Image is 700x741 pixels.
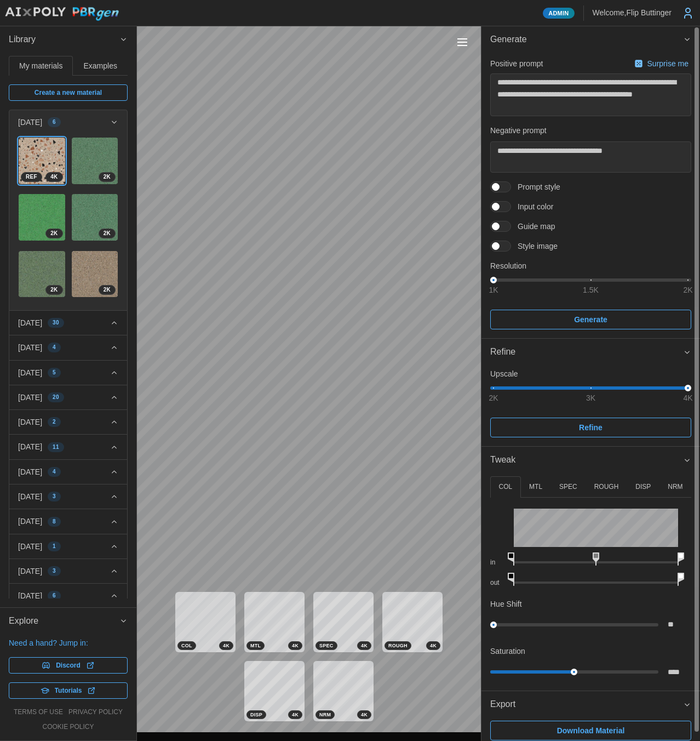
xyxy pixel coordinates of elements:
button: [DATE]5 [9,361,127,385]
button: Refine [490,418,691,437]
a: Create a new material [9,84,128,101]
span: Admin [548,8,569,18]
a: HDEX0GVRrGPHhN9Upwlk2K [71,250,119,298]
p: Resolution [490,260,691,271]
a: 7WY96QANpYo4LBokjl1N2K [71,137,119,185]
p: [DATE] [18,541,42,552]
span: 4 K [223,642,229,649]
a: Tutorials [9,682,128,699]
span: Generate [574,310,607,329]
span: 20 [53,393,59,402]
p: Hue Shift [490,598,522,609]
p: [DATE] [18,491,42,502]
p: Negative prompt [490,125,691,136]
p: [DATE] [18,342,42,353]
span: Tutorials [55,683,82,698]
span: 30 [53,318,59,327]
button: [DATE]6 [9,584,127,608]
div: [DATE]6 [9,134,127,310]
p: [DATE] [18,441,42,452]
div: Tweak [481,474,700,691]
button: Refine [481,339,700,366]
span: 2 K [104,229,111,238]
button: [DATE]3 [9,559,127,583]
a: 8KXr6aNwLs3C6qApb87s2K [18,193,66,241]
span: REF [26,173,37,181]
button: Surprise me [632,56,691,71]
span: 4 K [50,173,58,181]
p: COL [498,482,512,492]
button: [DATE]1 [9,534,127,558]
button: [DATE]4 [9,335,127,360]
span: ROUGH [388,642,408,649]
button: [DATE]11 [9,435,127,459]
img: UB06r3P0jx46MAVnibPB [19,138,65,184]
p: SPEC [559,482,577,492]
span: Explore [9,608,119,635]
span: Input color [511,201,553,212]
p: [DATE] [18,317,42,328]
span: Tweak [490,447,683,474]
a: privacy policy [68,708,123,717]
button: Generate [490,310,691,329]
span: 4 K [430,642,437,649]
span: NRM [319,711,331,719]
p: NRM [668,482,682,492]
p: DISP [635,482,651,492]
a: 2YHfZys7MfgjO9kJ4DpN2K [18,250,66,298]
span: 4 K [361,642,368,649]
img: 2YHfZys7MfgjO9kJ4DpN [19,251,65,298]
p: in [490,558,505,567]
span: 6 [53,591,56,600]
span: Create a new material [35,85,102,100]
div: Refine [490,345,683,359]
p: [DATE] [18,392,42,403]
span: 2 K [50,229,58,238]
span: 6 [53,118,56,127]
span: Guide map [511,221,555,232]
p: Welcome, Flip Buttinger [593,7,672,18]
span: 8 [53,517,56,526]
span: Generate [490,26,683,53]
div: Refine [481,366,700,446]
span: Library [9,26,119,53]
a: UB06r3P0jx46MAVnibPB4KREF [18,137,66,185]
span: My materials [19,62,62,70]
p: Upscale [490,368,691,379]
span: 2 K [50,286,58,294]
span: COL [181,642,192,649]
p: Saturation [490,646,525,657]
span: 3 [53,492,56,501]
button: Download Material [490,721,691,740]
a: cookie policy [42,722,94,732]
a: terms of use [14,708,63,717]
button: [DATE]6 [9,110,127,134]
span: 4 K [292,711,299,719]
img: 8KXr6aNwLs3C6qApb87s [19,194,65,241]
img: tTLP2INSWL03isgaXi3U [72,194,118,241]
button: Toggle viewport controls [455,35,470,50]
span: Download Material [557,721,625,740]
button: Generate [481,26,700,53]
span: Refine [579,418,603,437]
div: Generate [481,53,700,339]
p: ROUGH [594,482,619,492]
p: MTL [529,482,542,492]
span: Discord [56,658,81,673]
span: DISP [250,711,262,719]
span: Examples [84,62,117,70]
button: [DATE]30 [9,311,127,335]
span: 2 K [104,286,111,294]
p: Need a hand? Jump in: [9,637,128,648]
span: 2 K [104,173,111,181]
button: [DATE]3 [9,485,127,509]
p: [DATE] [18,516,42,527]
span: 4 [53,343,56,352]
span: 4 K [292,642,299,649]
span: 5 [53,368,56,377]
span: 11 [53,443,59,452]
p: Positive prompt [490,58,543,69]
button: [DATE]2 [9,410,127,434]
p: [DATE] [18,367,42,378]
button: Export [481,691,700,718]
